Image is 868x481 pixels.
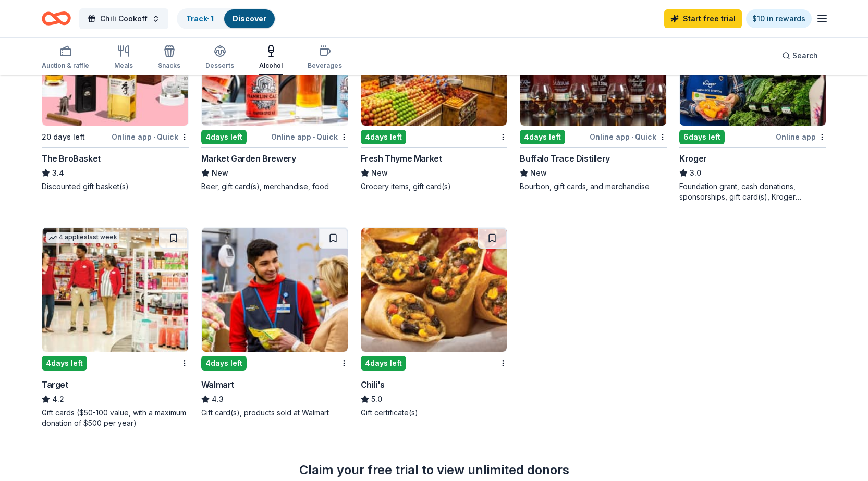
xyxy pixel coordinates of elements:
div: Buffalo Trace Distillery [520,152,609,165]
div: The BroBasket [42,152,101,165]
div: 4 days left [201,130,247,144]
a: Discover [233,14,266,23]
span: Search [792,50,818,62]
button: Track· 1Discover [177,8,276,29]
div: 20 days left [42,131,85,143]
div: Online app Quick [112,130,189,143]
div: Snacks [158,61,180,70]
span: • [631,133,633,141]
div: 4 days left [520,130,565,144]
div: Target [42,378,68,391]
div: Bourbon, gift cards, and merchandise [520,181,667,192]
img: Image for Walmart [202,228,348,352]
span: • [153,133,155,141]
span: 3.4 [52,167,64,179]
div: Chili's [361,378,385,391]
a: Image for Fresh Thyme Market4days leftFresh Thyme MarketNewGrocery items, gift card(s) [361,1,508,192]
span: 4.3 [212,393,224,405]
button: Auction & raffle [42,41,89,75]
a: Image for The BroBasket10 applieslast week20 days leftOnline app•QuickThe BroBasket3.4Discounted ... [42,1,189,192]
a: Start free trial [664,9,742,28]
a: Image for Market Garden BreweryLocal4days leftOnline app•QuickMarket Garden BreweryNewBeer, gift ... [201,1,348,192]
div: 4 applies last week [46,232,119,243]
button: Meals [114,41,133,75]
div: Market Garden Brewery [201,152,296,165]
div: Grocery items, gift card(s) [361,181,508,192]
button: Snacks [158,41,180,75]
a: Image for Walmart4days leftWalmart4.3Gift card(s), products sold at Walmart [201,227,348,418]
div: Claim your free trial to view unlimited donors [284,462,584,478]
a: Image for Chili's4days leftChili's5.0Gift certificate(s) [361,227,508,418]
img: Image for Chili's [361,228,507,352]
div: 4 days left [361,130,406,144]
span: 5.0 [371,393,382,405]
button: Chili Cookoff [79,8,168,29]
span: New [371,167,388,179]
span: 4.2 [52,393,64,405]
button: Alcohol [259,41,283,75]
div: Beer, gift card(s), merchandise, food [201,181,348,192]
a: Image for Kroger1 applylast week6days leftOnline appKroger3.0Foundation grant, cash donations, sp... [679,1,826,202]
a: Track· 1 [186,14,214,23]
button: Beverages [308,41,342,75]
div: Fresh Thyme Market [361,152,442,165]
div: Beverages [308,61,342,70]
span: New [530,167,547,179]
div: 4 days left [42,356,87,371]
span: Chili Cookoff [100,13,148,25]
div: Gift certificate(s) [361,408,508,418]
a: Home [42,6,71,31]
div: Meals [114,61,133,70]
span: • [313,133,315,141]
div: 6 days left [679,130,725,144]
a: Image for Target4 applieslast week4days leftTarget4.2Gift cards ($50-100 value, with a maximum do... [42,227,189,428]
div: Online app [776,130,826,143]
div: Online app Quick [590,130,667,143]
button: Desserts [205,41,234,75]
div: 4 days left [201,356,247,371]
a: Image for Buffalo Trace Distillery7 applieslast week4days leftOnline app•QuickBuffalo Trace Disti... [520,1,667,192]
div: Walmart [201,378,234,391]
span: New [212,167,228,179]
div: Kroger [679,152,707,165]
a: $10 in rewards [746,9,812,28]
div: Gift card(s), products sold at Walmart [201,408,348,418]
button: Search [774,45,826,66]
div: Online app Quick [271,130,348,143]
img: Image for Target [42,228,188,352]
span: 3.0 [690,167,701,179]
div: Auction & raffle [42,61,89,70]
div: Alcohol [259,61,283,70]
div: Desserts [205,61,234,70]
div: Foundation grant, cash donations, sponsorships, gift card(s), Kroger products [679,181,826,202]
div: Gift cards ($50-100 value, with a maximum donation of $500 per year) [42,408,189,428]
div: 4 days left [361,356,406,371]
div: Discounted gift basket(s) [42,181,189,192]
